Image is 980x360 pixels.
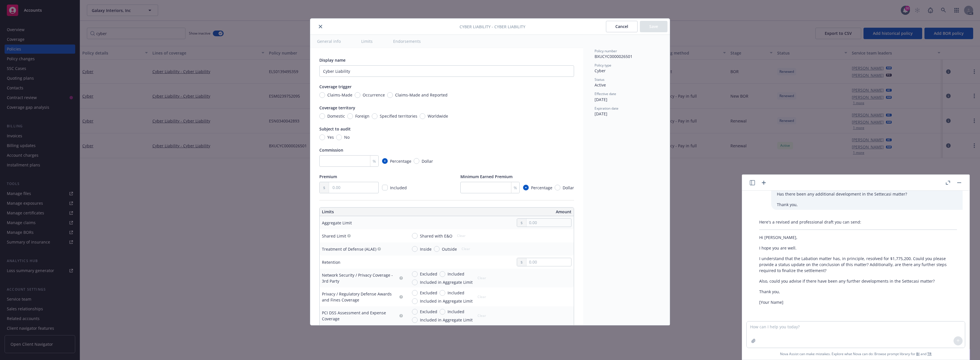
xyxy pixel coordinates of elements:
[347,113,353,119] input: Foreign
[319,147,343,153] span: Commission
[916,351,920,356] a: BI
[322,291,398,303] div: Privacy / Regulatory Defense Awards and Fines Coverage
[420,309,437,315] span: Excluded
[354,35,379,48] button: Limits
[355,113,369,119] span: Foreign
[606,21,638,32] button: Cancel
[327,92,352,98] span: Claims-Made
[595,97,607,102] span: [DATE]
[390,158,411,164] span: Percentage
[387,92,393,98] input: Claims-Made and Reported
[382,158,388,164] input: Percentage
[412,271,418,277] input: Excluded
[595,49,617,53] span: Policy number
[412,317,418,323] input: Included in Aggregate Limit
[414,158,419,164] input: Dollar
[460,174,513,179] span: Minimum Earned Premium
[373,158,376,164] span: %
[448,309,464,315] span: Included
[595,82,606,88] span: Active
[555,185,560,190] input: Dollar
[412,309,418,315] input: Excluded
[526,219,571,227] input: 0.00
[319,92,325,98] input: Claims-Made
[372,113,377,119] input: Specified territories
[319,134,325,140] input: Yes
[759,256,957,273] p: I understand that the Labation matter has, in principle, resolved for $1,775,200. Could you pleas...
[595,68,606,73] span: Cyber
[422,158,433,164] span: Dollar
[310,35,348,48] button: General info
[759,299,957,305] p: [Your Name]
[327,134,334,140] span: Yes
[420,317,473,323] span: Included in Aggregate Limit
[329,182,378,193] input: 0.00
[595,91,616,96] span: Effective date
[322,310,398,322] div: PCI DSS Assessment and Expense Coverage
[319,126,351,132] span: Subject to audit
[449,208,574,216] th: Amount
[322,272,398,284] div: Network Security / Privacy Coverage - 3rd Party
[420,271,437,277] span: Excluded
[759,234,957,240] p: Hi [PERSON_NAME],
[322,259,340,265] div: Retention
[434,246,440,252] input: Outside
[390,185,407,190] span: Included
[420,279,473,285] span: Included in Aggregate Limit
[440,271,445,277] input: Included
[514,185,517,191] span: %
[322,246,376,252] div: Treatment of Defense (ALAE)
[759,278,957,284] p: Also, could you advise if there have been any further developments in the Settecasi matter?
[319,57,346,63] span: Display name
[420,246,432,252] span: Inside
[759,245,957,251] p: I hope you are well.
[777,202,957,208] p: Thank you,
[386,35,428,48] button: Endorsements
[319,174,337,179] span: Premium
[523,185,529,190] input: Percentage
[412,233,418,239] input: Shared with E&O
[428,113,448,119] span: Worldwide
[440,290,445,296] input: Included
[319,105,355,110] span: Coverage territory
[595,106,618,111] span: Expiration date
[420,298,473,304] span: Included in Aggregate Limit
[380,113,417,119] span: Specified territories
[448,290,464,296] span: Included
[412,298,418,304] input: Included in Aggregate Limit
[412,279,418,285] input: Included in Aggregate Limit
[780,348,932,360] span: Nova Assist can make mistakes. Explore what Nova can do: Browse prompt library for and
[440,309,445,315] input: Included
[412,246,418,252] input: Inside
[777,191,957,197] p: Has there been any additional development in the Settecasi matter?
[322,220,352,226] div: Aggregate Limit
[460,24,525,30] span: Cyber Liability - Cyber Liability
[442,246,457,252] span: Outside
[448,271,464,277] span: Included
[327,113,345,119] span: Domestic
[759,289,957,295] p: Thank you,
[563,185,574,191] span: Dollar
[395,92,448,98] span: Claims-Made and Reported
[320,208,421,216] th: Limits
[344,134,350,140] span: No
[759,219,957,225] p: Here's a revised and professional draft you can send:
[420,290,437,296] span: Excluded
[595,63,611,68] span: Policy type
[336,134,342,140] input: No
[927,351,932,356] a: TR
[531,185,552,191] span: Percentage
[412,290,418,296] input: Excluded
[595,111,607,116] span: [DATE]
[595,77,605,82] span: Status
[322,233,346,239] div: Shared Limit
[595,54,632,59] span: BXUCYC0000026501
[319,113,325,119] input: Domestic
[526,258,571,266] input: 0.00
[420,113,425,119] input: Worldwide
[317,23,324,30] button: close
[363,92,385,98] span: Occurrence
[355,92,360,98] input: Occurrence
[319,84,352,89] span: Coverage trigger
[420,233,452,239] span: Shared with E&O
